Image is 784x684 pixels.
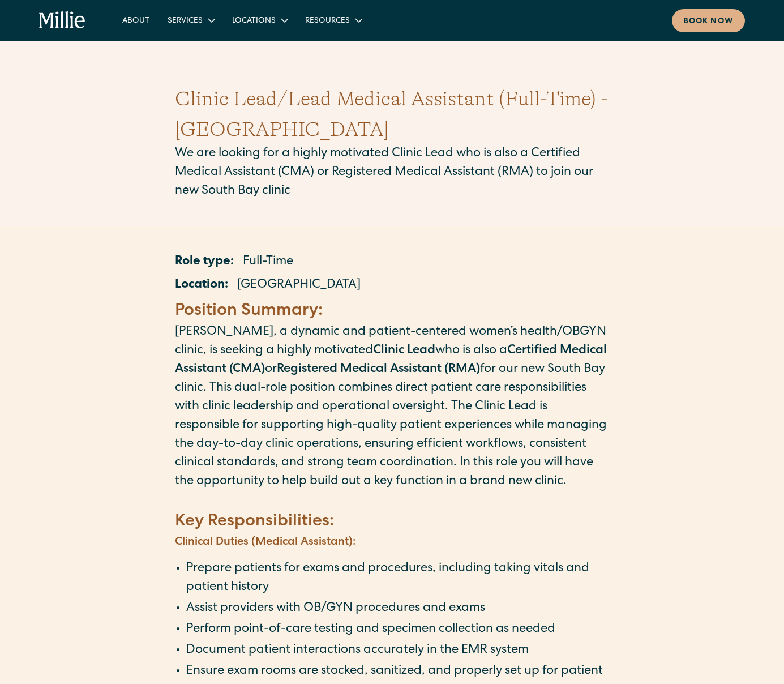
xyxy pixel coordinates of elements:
h4: ‍ [175,300,610,323]
p: [GEOGRAPHIC_DATA] [237,276,361,295]
p: Location: [175,276,228,295]
p: Full-Time [243,253,293,272]
li: Document patient interactions accurately in the EMR system [186,642,610,660]
h1: Clinic Lead/Lead Medical Assistant (Full-Time) - [GEOGRAPHIC_DATA] [175,84,610,145]
strong: Position Summary: [175,303,323,320]
p: We are looking for a highly motivated Clinic Lead who is also a Certified Medical Assistant (CMA)... [175,145,610,201]
a: About [113,11,158,29]
strong: Clinical Duties (Medical Assistant): [175,537,355,548]
strong: Registered Medical Assistant (RMA) [277,364,480,376]
strong: Key Responsibilities: [175,514,334,531]
li: Assist providers with OB/GYN procedures and exams [186,600,610,618]
p: [PERSON_NAME], a dynamic and patient-centered women’s health/OBGYN clinic, is seeking a highly mo... [175,323,610,491]
div: Services [168,15,203,27]
li: Prepare patients for exams and procedures, including taking vitals and patient history [186,560,610,597]
a: Book now [672,9,745,32]
p: Role type: [175,253,234,272]
p: ‍ [175,491,610,510]
div: Book now [683,16,734,28]
a: home [39,11,85,29]
div: Resources [296,11,370,29]
div: Services [158,11,223,29]
div: Locations [223,11,296,29]
li: Perform point-of-care testing and specimen collection as needed [186,621,610,639]
div: Locations [232,15,276,27]
div: Resources [305,15,350,27]
strong: Clinic Lead [373,345,435,357]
